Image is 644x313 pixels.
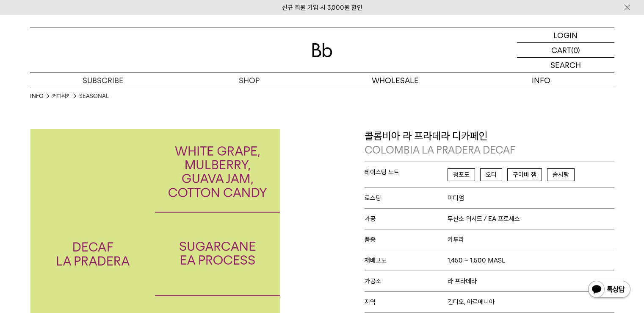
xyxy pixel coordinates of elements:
[547,168,575,181] span: 솜사탕
[312,43,332,57] img: 로고
[553,28,578,42] p: LOGIN
[517,28,614,43] a: LOGIN
[551,43,571,57] p: CART
[30,73,176,88] a: SUBSCRIBE
[365,236,448,243] span: 품종
[365,257,448,264] span: 재배고도
[365,277,448,285] span: 가공소
[176,73,322,88] a: SHOP
[448,257,505,264] span: 1,450 ~ 1,500 MASL
[448,168,475,181] span: 청포도
[322,73,468,88] p: WHOLESALE
[30,92,52,101] li: INFO
[52,92,71,101] a: 커피위키
[507,168,542,181] span: 구아바 잼
[587,280,631,300] img: 카카오톡 채널 1:1 채팅 버튼
[468,73,614,88] p: INFO
[517,43,614,58] a: CART (0)
[448,194,464,202] span: 미디엄
[448,236,464,243] span: 카투라
[282,4,362,11] a: 신규 회원 가입 시 3,000원 할인
[448,298,495,306] span: 킨디오, 아르메니아
[365,298,448,306] span: 지역
[448,277,477,285] span: 라 프라데라
[79,92,109,101] a: SEASONAL
[571,43,580,57] p: (0)
[365,143,614,157] p: COLOMBIA LA PRADERA DECAF
[365,215,448,223] span: 가공
[365,194,448,202] span: 로스팅
[365,168,448,176] span: 테이스팅 노트
[448,215,520,223] span: 무산소 워시드 / EA 프로세스
[550,58,581,73] p: SEARCH
[365,129,614,157] p: 콜롬비아 라 프라데라 디카페인
[480,168,502,181] span: 오디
